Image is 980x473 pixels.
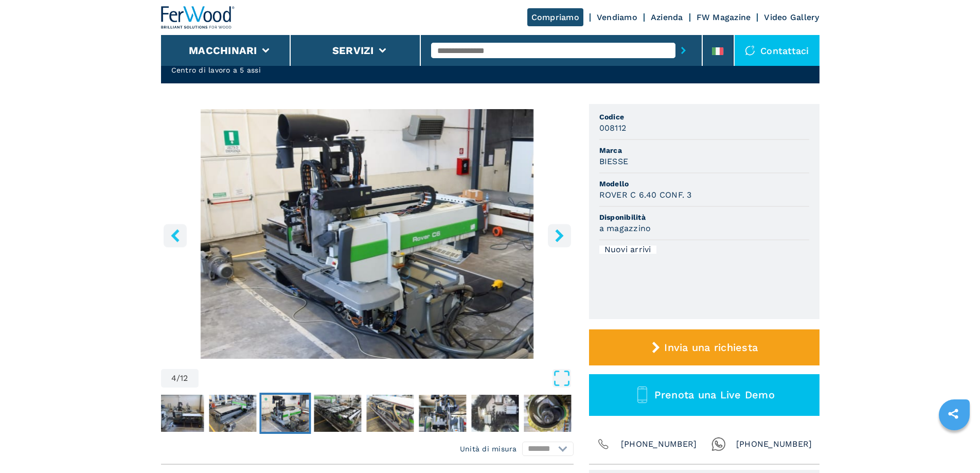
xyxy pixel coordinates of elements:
[176,374,180,382] span: /
[189,44,257,57] button: Macchinari
[599,222,651,234] h3: a magazzino
[697,12,751,22] a: FW Magazine
[621,437,697,451] span: [PHONE_NUMBER]
[261,395,309,432] img: 59301c8a9893ad6b595e76ce157757b2
[664,341,758,354] span: Invia una richiesta
[161,109,574,359] img: Centro di lavoro a 5 assi BIESSE ROVER C 6.40 CONF. 3
[164,224,187,247] button: left-button
[419,395,466,432] img: 04a15ee8541046f8d77afa9778bd4378
[469,393,521,434] button: Go to Slide 8
[597,12,637,22] a: Vendiamo
[524,395,571,432] img: d0d1015894810e683d9c2011e236133e
[156,395,204,432] img: 121dab01e94202a00efc5bef5811e025
[209,395,256,432] img: 8690deea664ad94c5e6ea87cc801b5ac
[161,109,574,359] div: Go to Slide 4
[171,65,383,75] h2: Centro di lavoro a 5 assi
[417,393,468,434] button: Go to Slide 7
[259,393,311,434] button: Go to Slide 4
[154,393,206,434] button: Go to Slide 2
[471,395,519,432] img: 38e90ef9c943dbd30fe5f4f6a34cd6fe
[366,395,414,432] img: acc9fdce3f97cfac7115ff071b2aabb9
[314,395,361,432] img: da0845342193a68bb31cf8ba158b78a8
[599,112,809,122] span: Codice
[332,44,374,57] button: Servizi
[764,12,819,22] a: Video Gallery
[745,45,755,56] img: Contattaci
[201,369,571,388] button: Open Fullscreen
[527,8,583,26] a: Compriamo
[207,393,258,434] button: Go to Slide 3
[312,393,363,434] button: Go to Slide 5
[599,189,692,201] h3: ROVER C 6.40 CONF. 3
[460,444,517,454] em: Unità di misura
[364,393,416,434] button: Go to Slide 6
[548,224,571,247] button: right-button
[651,12,683,22] a: Azienda
[171,374,176,382] span: 4
[736,437,812,451] span: [PHONE_NUMBER]
[589,329,819,365] button: Invia una richiesta
[180,374,188,382] span: 12
[711,437,726,451] img: Whatsapp
[589,374,819,416] button: Prenota una Live Demo
[161,6,235,29] img: Ferwood
[735,35,819,66] div: Contattaci
[599,145,809,155] span: Marca
[599,155,629,167] h3: BIESSE
[599,122,627,134] h3: 008112
[654,389,775,401] span: Prenota una Live Demo
[522,393,573,434] button: Go to Slide 9
[599,246,656,254] div: Nuovi arrivi
[599,179,809,189] span: Modello
[599,212,809,222] span: Disponibilità
[102,393,514,434] nav: Thumbnail Navigation
[596,437,611,451] img: Phone
[936,427,972,465] iframe: Chat
[940,401,966,427] a: sharethis
[675,39,691,62] button: submit-button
